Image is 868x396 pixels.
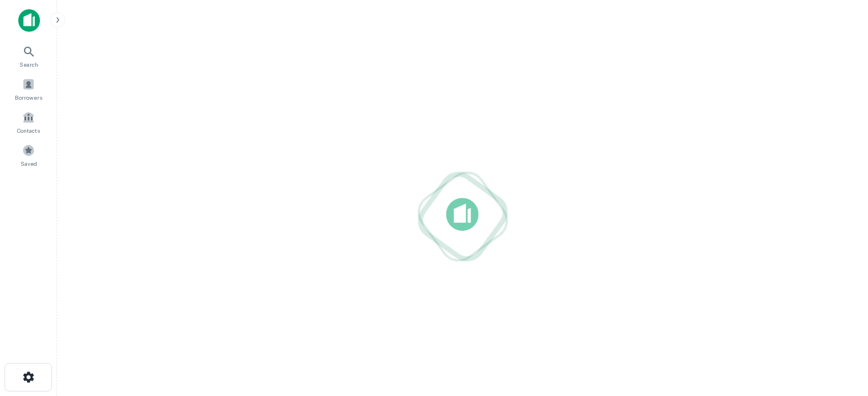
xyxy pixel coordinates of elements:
span: Search [19,60,38,69]
a: Search [3,40,54,71]
img: capitalize-icon.png [18,9,40,32]
span: Borrowers [15,93,42,102]
a: Saved [3,140,54,170]
span: Contacts [17,126,40,135]
iframe: Chat Widget [811,305,868,360]
a: Contacts [3,107,54,137]
span: Saved [21,159,37,168]
a: Borrowers [3,74,54,104]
